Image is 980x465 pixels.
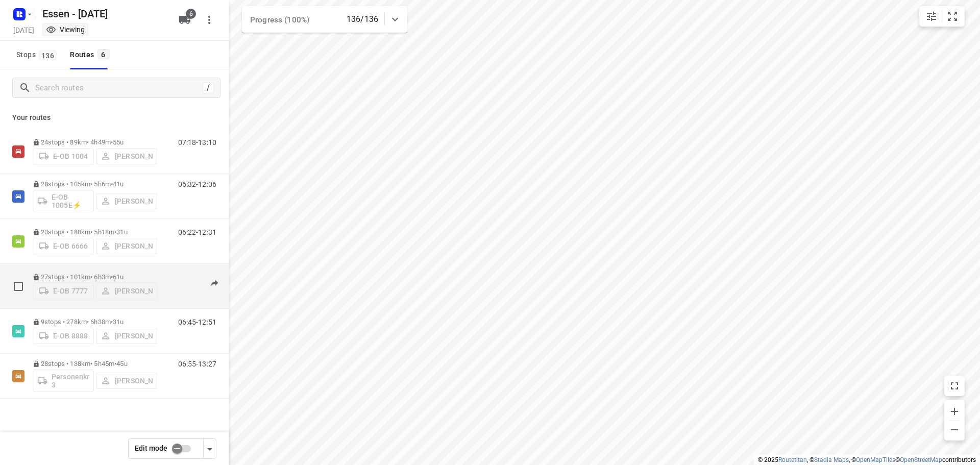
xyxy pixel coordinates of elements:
span: • [111,273,113,281]
p: 20 stops • 180km • 5h18m [33,228,157,236]
p: 06:55-13:27 [178,360,216,368]
span: 6 [186,9,196,19]
a: Routetitan [778,456,807,463]
div: Routes [70,48,112,61]
div: / [203,82,214,93]
div: Driver app settings [204,442,216,455]
span: Stops [16,48,60,61]
button: Fit zoom [942,6,963,27]
span: 6 [97,49,110,59]
div: Progress (100%)136/136 [242,6,407,33]
p: 28 stops • 105km • 5h6m [33,180,157,188]
input: Search routes [35,80,203,96]
p: 06:22-12:31 [178,228,216,236]
p: 07:18-13:10 [178,138,216,146]
span: • [111,180,113,188]
span: Progress (100%) [250,15,309,25]
p: 24 stops • 89km • 4h49m [33,138,157,146]
span: Edit mode [135,444,167,452]
p: 28 stops • 138km • 5h45m [33,360,157,368]
p: 06:32-12:06 [178,180,216,188]
p: 136/136 [347,13,378,26]
span: 45u [116,360,127,368]
span: 31u [116,228,127,236]
li: © 2025 , © , © © contributors [758,456,976,463]
span: 31u [113,318,124,326]
span: 55u [113,138,124,146]
a: OpenMapTiles [856,456,895,463]
button: Map settings [921,6,942,27]
div: small contained button group [919,6,965,27]
p: 9 stops • 278km • 6h38m [33,318,157,326]
span: • [111,138,113,146]
p: Your routes [12,112,216,123]
a: Stadia Maps [814,456,849,463]
button: 6 [175,10,195,30]
button: More [199,10,219,30]
span: 61u [113,273,124,281]
span: 41u [113,180,124,188]
span: Select [8,276,29,297]
span: 136 [39,50,57,60]
p: 06:45-12:51 [178,318,216,326]
span: • [111,318,113,326]
p: 27 stops • 101km • 6h3m [33,273,157,281]
a: OpenStreetMap [900,456,942,463]
span: • [114,228,116,236]
div: You are currently in view mode. To make any changes, go to edit project. [46,25,85,35]
span: • [114,360,116,368]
